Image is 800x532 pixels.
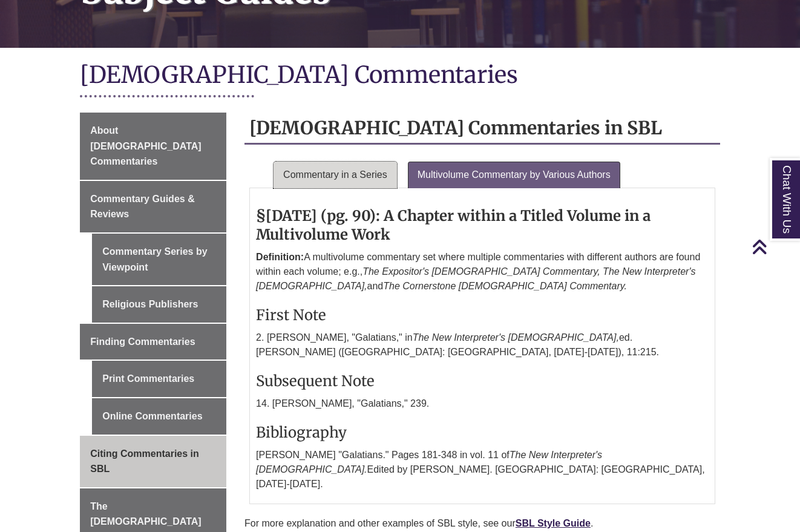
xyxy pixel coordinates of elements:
[92,361,226,397] a: Print Commentaries
[256,206,651,244] strong: §[DATE] (pg. 90): A Chapter within a Titled Volume in a Multivolume Work
[256,372,709,390] h3: Subsequent Note
[256,252,304,262] strong: Definition:
[256,330,709,360] p: 2. [PERSON_NAME], "Galatians," in ed. [PERSON_NAME] ([GEOGRAPHIC_DATA]: [GEOGRAPHIC_DATA], [DATE]...
[80,113,226,180] a: About [DEMOGRAPHIC_DATA] Commentaries
[256,450,602,475] em: The New Interpreter's [DEMOGRAPHIC_DATA].
[256,448,709,491] p: [PERSON_NAME] "Galatians." Pages 181-348 in vol. 11 of Edited by [PERSON_NAME]. [GEOGRAPHIC_DATA]...
[274,162,397,188] a: Commentary in a Series
[408,162,620,188] a: Multivolume Commentary by Various Authors
[383,281,627,291] em: The Cornerstone [DEMOGRAPHIC_DATA] Commentary.
[256,266,695,291] em: The Expositor's [DEMOGRAPHIC_DATA] Commentary, The New Interpreter's [DEMOGRAPHIC_DATA],
[90,194,194,220] span: Commentary Guides & Reviews
[244,516,720,531] p: For more explanation and other examples of SBL style, see our .
[256,250,709,294] p: A multivolume commentary set where multiple commentaries with different authors are found within ...
[80,181,226,232] a: Commentary Guides & Reviews
[92,398,226,435] a: Online Commentaries
[80,60,720,92] h1: [DEMOGRAPHIC_DATA] Commentaries
[90,337,195,347] span: Finding Commentaries
[80,436,226,487] a: Citing Commentaries in SBL
[92,286,226,323] a: Religious Publishers
[90,125,201,166] span: About [DEMOGRAPHIC_DATA] Commentaries
[80,324,226,360] a: Finding Commentaries
[256,423,709,442] h3: Bibliography
[244,113,720,145] h2: [DEMOGRAPHIC_DATA] Commentaries in SBL
[92,234,226,285] a: Commentary Series by Viewpoint
[256,306,709,324] h3: First Note
[90,448,199,475] span: Citing Commentaries in SBL
[752,238,797,255] a: Back to Top
[256,396,709,411] p: 14. [PERSON_NAME], "Galatians," 239.
[413,332,619,343] em: The New Interpreter's [DEMOGRAPHIC_DATA],
[516,518,591,528] a: SBL Style Guide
